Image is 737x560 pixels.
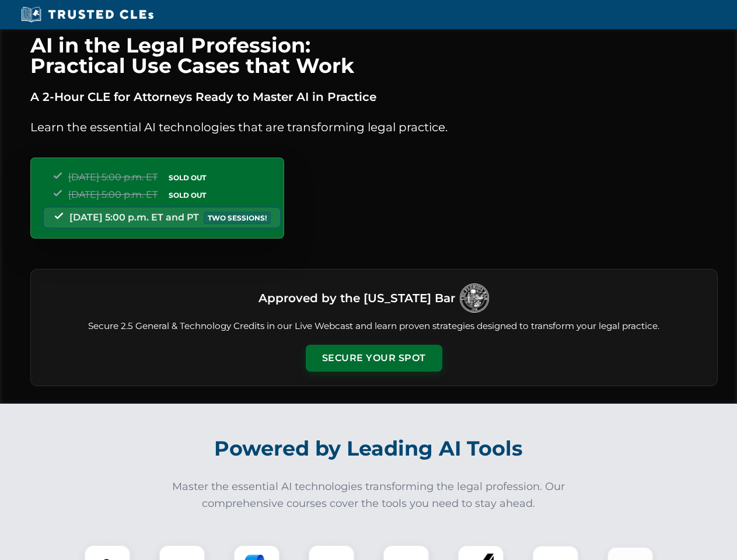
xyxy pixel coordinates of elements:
h3: Approved by the [US_STATE] Bar [259,288,455,309]
h2: Powered by Leading AI Tools [46,428,692,469]
p: Learn the essential AI technologies that are transforming legal practice. [30,118,718,136]
span: SOLD OUT [165,189,210,201]
p: A 2-Hour CLE for Attorneys Ready to Master AI in Practice [30,87,718,106]
span: [DATE] 5:00 p.m. ET [68,171,158,183]
p: Master the essential AI technologies transforming the legal profession. Our comprehensive courses... [165,478,573,512]
img: Logo [460,283,489,313]
h1: AI in the Legal Profession: Practical Use Cases that Work [30,35,718,76]
span: SOLD OUT [165,171,210,184]
p: Secure 2.5 General & Technology Credits in our Live Webcast and learn proven strategies designed ... [45,320,703,333]
span: [DATE] 5:00 p.m. ET [68,189,158,200]
button: Secure Your Spot [306,345,442,372]
img: Trusted CLEs [18,6,157,23]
